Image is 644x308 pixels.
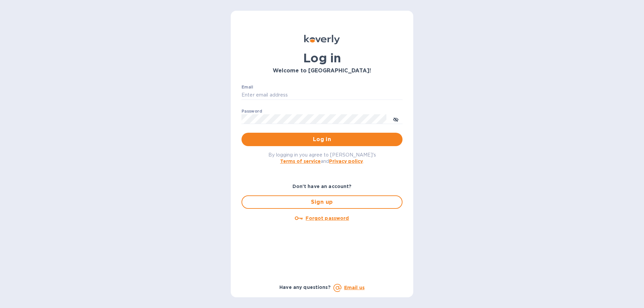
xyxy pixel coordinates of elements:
[306,215,349,221] u: Forgot password
[344,285,365,290] a: Email us
[329,159,363,164] a: Privacy policy
[241,68,402,74] h3: Welcome to [GEOGRAPHIC_DATA]!
[241,90,402,100] input: Enter email address
[280,159,321,164] a: Terms of service
[241,133,402,146] button: Log in
[248,198,396,206] span: Sign up
[389,112,402,126] button: toggle password visibility
[292,184,352,189] b: Don't have an account?
[241,195,402,209] button: Sign up
[268,152,376,164] span: By logging in you agree to [PERSON_NAME]'s and .
[279,285,331,290] b: Have any questions?
[241,109,262,113] label: Password
[247,135,397,143] span: Log in
[241,85,253,89] label: Email
[241,51,402,65] h1: Log in
[304,35,340,44] img: Koverly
